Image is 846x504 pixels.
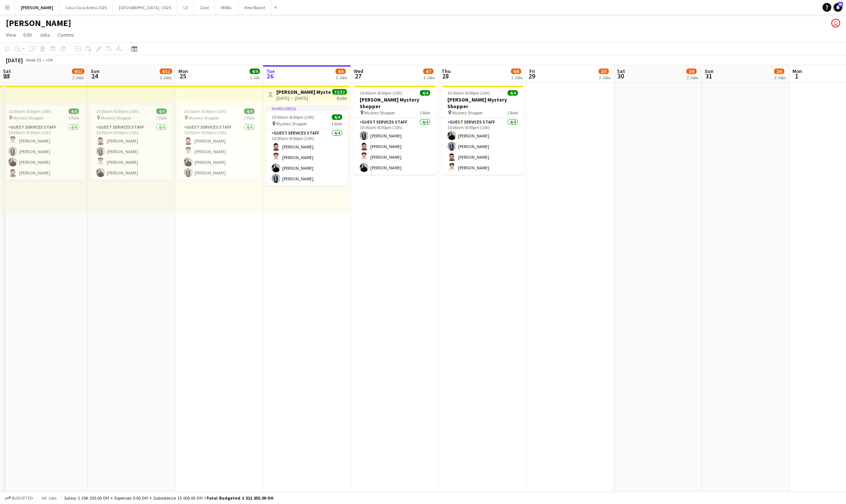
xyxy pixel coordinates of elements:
[511,75,523,80] div: 2 Jobs
[55,30,77,40] a: Comms
[616,72,625,80] span: 30
[90,72,99,80] span: 24
[160,69,172,74] span: 4/11
[831,19,840,27] app-user-avatar: Kate Oliveros
[529,68,535,74] span: Fri
[266,129,348,186] app-card-role: Guest Services Staff4/410:00am-8:00pm (10h)[PERSON_NAME][PERSON_NAME][PERSON_NAME][PERSON_NAME]
[15,0,59,15] button: [PERSON_NAME]
[354,118,436,175] app-card-role: Guest Services Staff4/410:00am-8:00pm (10h)[PERSON_NAME][PERSON_NAME][PERSON_NAME][PERSON_NAME]
[6,56,23,64] div: [DATE]
[21,30,35,40] a: Edit
[791,72,802,80] span: 1
[599,75,610,80] div: 2 Jobs
[189,115,219,121] span: Mystery Shopper
[244,115,254,121] span: 1 Role
[12,496,33,501] span: Budgeted
[178,123,260,180] app-card-role: Guest Services Staff4/410:00am-8:00pm (10h)[PERSON_NAME][PERSON_NAME][PERSON_NAME][PERSON_NAME]
[354,96,436,110] h3: [PERSON_NAME] Mystery Shopper
[72,69,84,74] span: 4/11
[276,89,331,95] h3: [PERSON_NAME] Mystery Shopper
[528,72,535,80] span: 29
[91,68,99,74] span: Sun
[13,115,44,121] span: Mystery Shopper
[90,123,173,180] app-card-role: Guest Services Staff4/410:00am-8:00pm (10h)[PERSON_NAME][PERSON_NAME][PERSON_NAME][PERSON_NAME]
[423,69,433,74] span: 4/7
[687,75,698,80] div: 2 Jobs
[59,0,113,15] button: Coca Coca Arena 2025
[23,32,32,38] span: Edit
[353,72,363,80] span: 27
[178,68,188,74] span: Mon
[276,121,307,126] span: Mystery Shopper
[276,95,331,101] div: [DATE] → [DATE]
[194,0,215,15] button: Zaid
[336,75,347,80] div: 2 Jobs
[177,0,194,15] button: C3
[774,75,786,80] div: 2 Jobs
[599,69,609,74] span: 2/5
[90,106,173,180] app-job-card: 10:00am-8:00pm (10h)4/4 Mystery Shopper1 RoleGuest Services Staff4/410:00am-8:00pm (10h)[PERSON_N...
[420,90,430,96] span: 4/4
[3,68,11,74] span: Sat
[46,57,52,63] div: +04
[178,106,260,180] app-job-card: 10:00am-8:00pm (10h)4/4 Mystery Shopper1 RoleGuest Services Staff4/410:00am-8:00pm (10h)[PERSON_N...
[156,115,167,121] span: 1 Role
[447,90,490,96] span: 10:00am-8:00pm (10h)
[774,69,784,74] span: 2/6
[442,96,524,110] h3: [PERSON_NAME] Mystery Shopper
[704,72,714,80] span: 31
[511,69,521,74] span: 4/8
[424,75,435,80] div: 2 Jobs
[360,90,402,96] span: 10:00am-8:00pm (10h)
[8,108,51,114] span: 10:00am-8:00pm (10h)
[215,0,239,15] button: MIRAL
[331,121,342,126] span: 1 Role
[452,110,483,115] span: Mystery Shopper
[184,108,226,114] span: 10:00am-8:00pm (10h)
[101,115,131,121] span: Mystery Shopper
[250,69,260,74] span: 4/4
[206,495,273,501] span: Total Budgeted 1 311 355.00 DH
[3,123,85,180] app-card-role: Guest Services Staff4/410:00am-8:00pm (10h)[PERSON_NAME][PERSON_NAME][PERSON_NAME][PERSON_NAME]
[36,30,53,40] a: Jobs
[332,114,342,120] span: 4/4
[420,110,430,115] span: 1 Role
[68,115,79,121] span: 1 Role
[272,114,314,120] span: 10:00am-8:00pm (10h)
[58,32,74,38] span: Comms
[250,75,259,80] div: 1 Job
[6,32,16,38] span: View
[838,2,843,7] span: 43
[266,106,348,111] div: In progress
[156,108,167,114] span: 4/4
[3,30,19,40] a: View
[160,75,172,80] div: 2 Jobs
[266,106,348,186] app-job-card: In progress10:00am-8:00pm (10h)4/4 Mystery Shopper1 RoleGuest Services Staff4/410:00am-8:00pm (10...
[265,72,275,80] span: 26
[6,18,71,29] h1: [PERSON_NAME]
[3,106,85,180] app-job-card: 10:00am-8:00pm (10h)4/4 Mystery Shopper1 RoleGuest Services Staff4/410:00am-8:00pm (10h)[PERSON_N...
[2,72,11,80] span: 23
[442,68,451,74] span: Thu
[113,0,177,15] button: [GEOGRAPHIC_DATA] - 2025
[4,494,34,502] button: Budgeted
[39,32,50,38] span: Jobs
[686,69,697,74] span: 2/6
[442,86,524,175] app-job-card: 10:00am-8:00pm (10h)4/4[PERSON_NAME] Mystery Shopper Mystery Shopper1 RoleGuest Services Staff4/4...
[96,108,139,114] span: 10:00am-8:00pm (10h)
[72,75,84,80] div: 2 Jobs
[617,68,625,74] span: Sat
[239,0,271,15] button: New Board
[507,110,518,115] span: 1 Role
[332,89,347,95] span: 32/32
[266,68,275,74] span: Tue
[792,68,802,74] span: Mon
[69,108,79,114] span: 4/4
[354,86,436,175] div: 10:00am-8:00pm (10h)4/4[PERSON_NAME] Mystery Shopper Mystery Shopper1 RoleGuest Services Staff4/4...
[177,72,188,80] span: 25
